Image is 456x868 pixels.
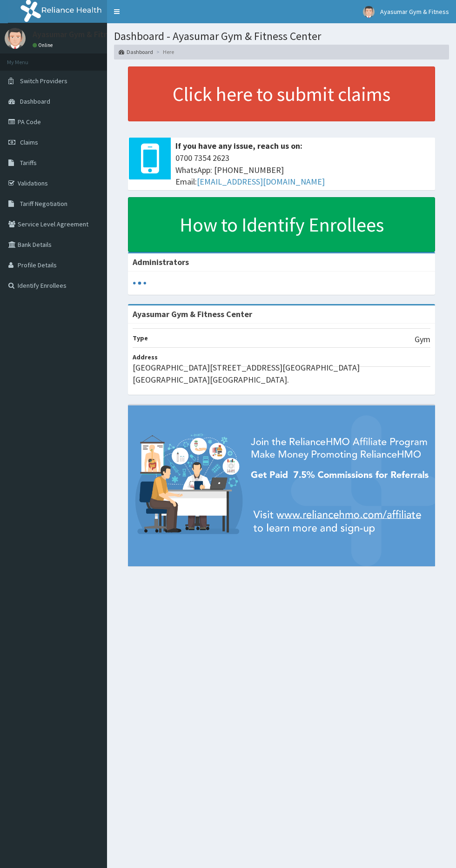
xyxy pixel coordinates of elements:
[415,333,430,345] p: Gym
[20,97,50,106] span: Dashboard
[20,159,37,167] span: Tariffs
[20,138,38,146] span: Claims
[33,42,55,48] a: Online
[175,152,430,188] span: 0700 7354 2623 WhatsApp: [PHONE_NUMBER] Email:
[33,30,121,39] p: Ayasumar Gym & Fitness
[380,7,449,16] span: Ayasumar Gym & Fitness
[20,199,67,208] span: Tariff Negotiation
[154,48,174,56] li: Here
[20,77,67,85] span: Switch Providers
[119,48,153,56] a: Dashboard
[133,334,148,342] b: Type
[133,362,430,385] p: [GEOGRAPHIC_DATA][STREET_ADDRESS][GEOGRAPHIC_DATA][GEOGRAPHIC_DATA][GEOGRAPHIC_DATA].
[128,197,435,252] a: How to Identify Enrollees
[133,353,158,361] b: Address
[133,309,252,319] strong: Ayasumar Gym & Fitness Center
[128,405,435,566] img: provider-team-banner.png
[197,176,325,187] a: [EMAIL_ADDRESS][DOMAIN_NAME]
[128,66,435,121] a: Click here to submit claims
[363,6,375,18] img: User Image
[5,28,26,49] img: User Image
[133,276,147,290] svg: audio-loading
[114,30,449,42] h1: Dashboard - Ayasumar Gym & Fitness Center
[175,140,302,151] b: If you have any issue, reach us on:
[133,257,189,267] b: Administrators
